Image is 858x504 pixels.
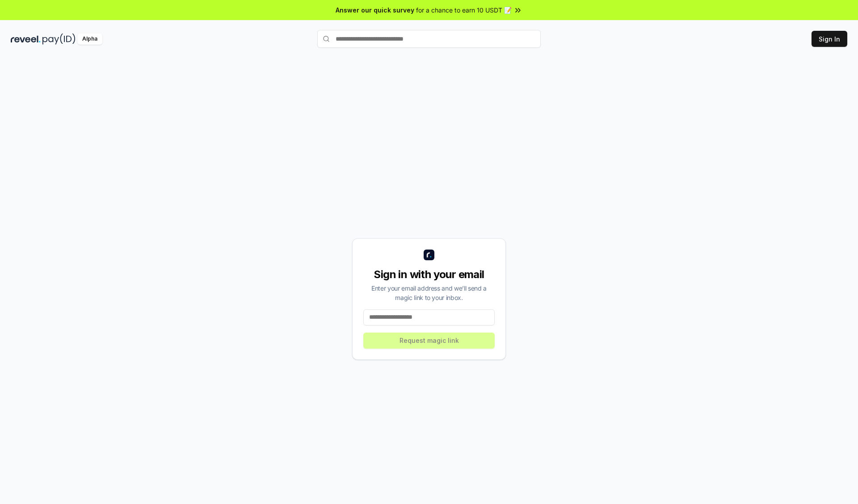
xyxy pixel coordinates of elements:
div: Alpha [77,33,102,45]
img: pay_id [42,33,76,45]
img: reveel_dark [11,33,41,45]
div: Enter your email address and we’ll send a magic link to your inbox. [363,283,495,302]
button: Sign In [812,31,847,47]
span: Answer our quick survey [336,5,414,15]
div: Sign in with your email [363,267,495,282]
span: for a chance to earn 10 USDT 📝 [416,5,512,15]
img: logo_small [424,250,434,260]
